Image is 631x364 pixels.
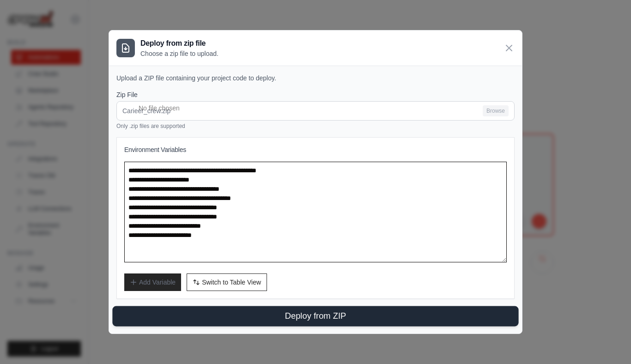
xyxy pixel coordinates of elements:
[112,306,518,327] button: Deploy from ZIP
[140,49,218,58] p: Choose a zip file to upload.
[140,38,218,49] h3: Deploy from zip file
[202,278,261,287] span: Switch to Table View
[187,273,267,291] button: Switch to Table View
[585,320,631,364] iframe: Chat Widget
[116,90,515,99] label: Zip File
[116,122,515,130] p: Only .zip files are supported
[124,273,181,291] button: Add Variable
[116,101,515,121] input: Carieer_crew.zip Browse
[124,145,507,154] h3: Environment Variables
[116,73,515,83] p: Upload a ZIP file containing your project code to deploy.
